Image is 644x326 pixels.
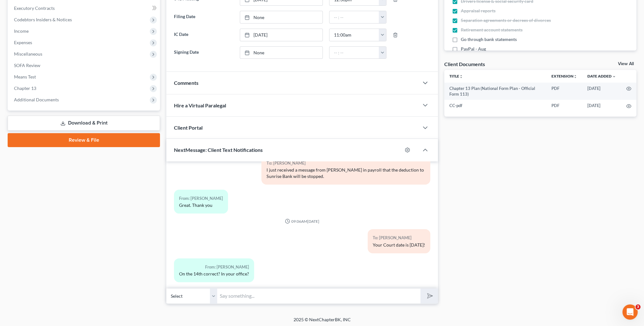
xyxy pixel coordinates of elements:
td: CC-pdf [444,100,546,111]
span: Means Test [14,74,36,79]
iframe: Intercom live chat [622,304,638,320]
label: IC Date [171,29,236,41]
span: Separation agreements or decrees of divorces [461,17,551,24]
span: Hire a Virtual Paralegal [174,102,226,108]
a: None [240,47,322,59]
input: -- : -- [329,29,379,41]
span: Expenses [14,40,32,45]
td: [DATE] [582,100,621,111]
div: To: [PERSON_NAME] [267,160,425,167]
span: Chapter 13 [14,85,36,91]
span: PayPal - Aug [461,46,486,52]
span: NextMessage: Client Text Notifications [174,147,263,153]
td: PDF [546,100,582,111]
a: Extensionunfold_more [551,74,577,78]
label: Filing Date [171,11,236,24]
label: Signing Date [171,46,236,59]
span: Client Portal [174,125,203,131]
input: -- : -- [329,47,379,59]
a: SOFA Review [9,60,160,71]
span: Codebtors Insiders & Notices [14,17,72,22]
i: expand_more [612,75,616,78]
span: Appraisal reports [461,8,495,14]
a: Titleunfold_more [449,74,463,78]
input: -- : -- [329,11,379,23]
span: Income [14,28,29,34]
div: 09:06AM[DATE] [174,219,430,224]
span: Retirement account statements [461,27,523,33]
span: Executory Contracts [14,5,55,11]
i: unfold_more [459,75,463,78]
a: None [240,11,322,23]
a: Date Added expand_more [587,74,616,78]
div: Client Documents [444,61,485,67]
a: [DATE] [240,29,322,41]
div: I just received a message from [PERSON_NAME] in payroll that the deduction to Sunrise Bank will b... [267,167,425,180]
td: Chapter 13 Plan (National Form Plan - Official Form 113) [444,83,546,100]
input: Say something... [217,288,420,304]
a: View All [618,62,634,66]
div: Your Court date is [DATE]! [373,242,425,248]
div: From: [PERSON_NAME] [179,263,249,271]
div: To: [PERSON_NAME] [373,234,425,241]
div: On the 14th correct? In your office? [179,271,249,277]
a: Download & Print [8,116,160,131]
span: Go through bank statements [461,36,517,43]
div: Great. Thank you [179,202,223,208]
td: PDF [546,83,582,100]
span: Comments [174,80,198,86]
td: [DATE] [582,83,621,100]
div: From: [PERSON_NAME] [179,195,223,202]
span: SOFA Review [14,63,40,68]
span: 3 [635,304,641,309]
a: Review & File [8,133,160,147]
i: unfold_more [573,75,577,78]
span: Miscellaneous [14,51,42,57]
a: Executory Contracts [9,3,160,14]
span: Additional Documents [14,97,59,102]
